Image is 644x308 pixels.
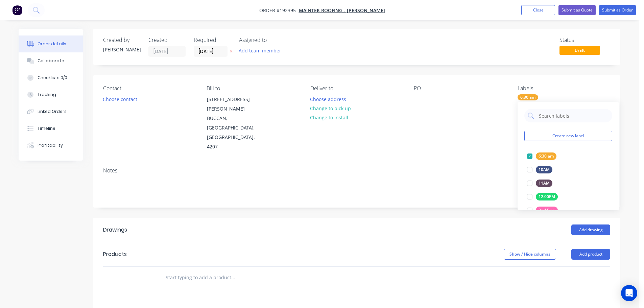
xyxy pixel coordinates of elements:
div: Status [559,37,610,43]
button: Change to pick up [307,104,355,113]
div: [STREET_ADDRESS][PERSON_NAME]BUCCAN, [GEOGRAPHIC_DATA], [GEOGRAPHIC_DATA], 4207 [201,94,269,152]
button: Close [521,5,555,15]
div: Profitability [38,142,63,148]
button: Timeline [19,120,83,137]
button: 2nd Run [524,206,560,215]
div: [PERSON_NAME] [103,46,140,53]
div: Open Intercom Messenger [621,285,637,301]
div: Created [148,37,186,43]
button: Linked Orders [19,103,83,120]
div: [STREET_ADDRESS][PERSON_NAME] [207,95,263,114]
div: 10AM [536,166,552,173]
button: Submit as Quote [558,5,596,15]
div: 6:30 am [536,152,556,160]
div: Created by [103,37,140,43]
button: Order details [19,35,83,52]
div: 12.00PM [536,193,558,200]
div: Required [194,37,231,43]
button: Submit as Order [599,5,636,15]
button: 11AM [524,179,555,188]
button: Add team member [235,46,285,55]
button: Show / Hide columns [504,249,556,260]
button: Checklists 0/0 [19,69,83,86]
div: BUCCAN, [GEOGRAPHIC_DATA], [GEOGRAPHIC_DATA], 4207 [207,114,263,151]
div: PO [414,85,506,92]
span: Order #192395 - [259,7,299,14]
div: Bill to [207,85,299,92]
input: Start typing to add a product... [165,271,301,284]
span: Draft [559,46,600,54]
div: Assigned to [239,37,307,43]
div: Collaborate [38,58,64,64]
div: Timeline [38,125,55,132]
button: Change to install [307,113,352,122]
div: Order details [38,41,66,47]
div: 2nd Run [536,207,558,214]
button: Add product [571,249,610,260]
button: 10AM [524,165,555,174]
button: Add team member [239,46,285,55]
button: Add drawing [571,224,610,235]
button: Tracking [19,86,83,103]
a: Maintek Roofing - [PERSON_NAME] [299,7,385,14]
div: Linked Orders [38,109,67,115]
button: 12.00PM [524,192,560,202]
div: Contact [103,85,196,92]
div: Tracking [38,92,56,98]
img: Factory [12,5,22,15]
button: Choose contact [99,94,141,103]
div: Notes [103,167,610,174]
div: Drawings [103,226,127,234]
div: Labels [518,85,610,92]
button: Choose address [307,94,350,103]
button: Create new label [524,131,612,141]
button: 6:30 am [524,151,559,161]
input: Search labels [538,109,609,122]
button: Profitability [19,137,83,154]
button: Collaborate [19,52,83,69]
div: 6:30 am [518,94,538,100]
div: Checklists 0/0 [38,75,67,81]
div: Products [103,250,127,258]
div: 11AM [536,180,552,187]
div: Deliver to [310,85,403,92]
